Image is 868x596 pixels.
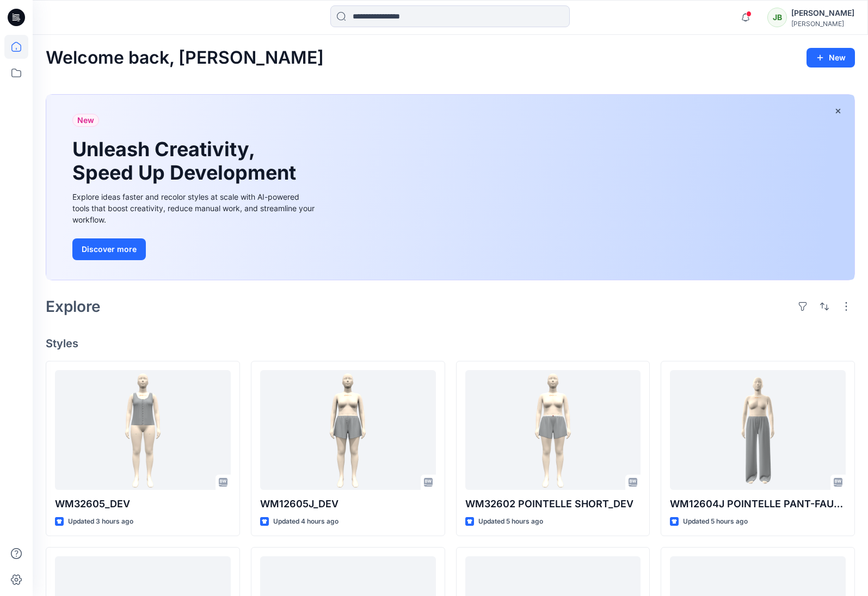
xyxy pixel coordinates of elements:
[46,337,855,350] h4: Styles
[46,298,101,315] h2: Explore
[465,370,641,490] a: WM32602 POINTELLE SHORT_DEV
[478,516,543,527] p: Updated 5 hours ago
[68,516,133,527] p: Updated 3 hours ago
[72,238,146,260] button: Discover more
[807,48,855,67] button: New
[791,7,854,20] div: [PERSON_NAME]
[791,20,854,28] div: [PERSON_NAME]
[260,496,436,512] p: WM12605J_DEV
[55,496,231,512] p: WM32605_DEV
[72,238,317,260] a: Discover more
[260,370,436,490] a: WM12605J_DEV
[767,8,787,27] div: JB
[273,516,338,527] p: Updated 4 hours ago
[670,370,846,490] a: WM12604J POINTELLE PANT-FAUX FLY & BUTTONS + PICOT
[465,496,641,512] p: WM32602 POINTELLE SHORT_DEV
[77,114,94,127] span: New
[72,191,317,225] div: Explore ideas faster and recolor styles at scale with AI-powered tools that boost creativity, red...
[55,370,231,490] a: WM32605_DEV
[72,138,301,185] h1: Unleash Creativity, Speed Up Development
[683,516,748,527] p: Updated 5 hours ago
[46,48,324,68] h2: Welcome back, [PERSON_NAME]
[670,496,846,512] p: WM12604J POINTELLE PANT-FAUX FLY & BUTTONS + PICOT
